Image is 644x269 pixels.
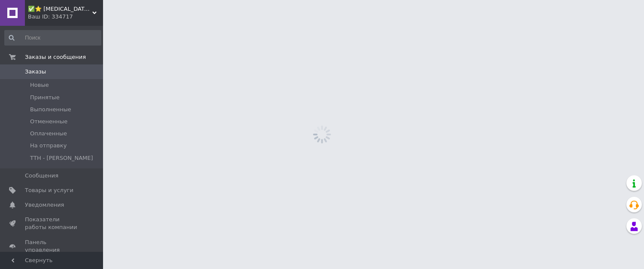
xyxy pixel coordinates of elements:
span: Новые [30,81,49,89]
span: Сообщения [25,172,58,180]
span: Товары и услуги [25,186,73,194]
span: ТТН - [PERSON_NAME] [30,154,93,162]
span: На отправку [30,142,67,150]
span: Оплаченные [30,130,67,138]
span: Уведомления [25,201,64,209]
span: Панель управления [25,238,79,254]
span: Заказы и сообщения [25,53,86,61]
input: Поиск [4,30,101,46]
span: Заказы [25,68,46,76]
span: Показатели работы компании [25,216,79,231]
span: ✅⭐ Fontan ✅⭐ - Насосное Оборудование [28,5,92,13]
span: Выполненные [30,106,71,113]
div: Ваш ID: 334717 [28,13,103,21]
span: Принятые [30,94,60,101]
span: Отмененные [30,118,67,125]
